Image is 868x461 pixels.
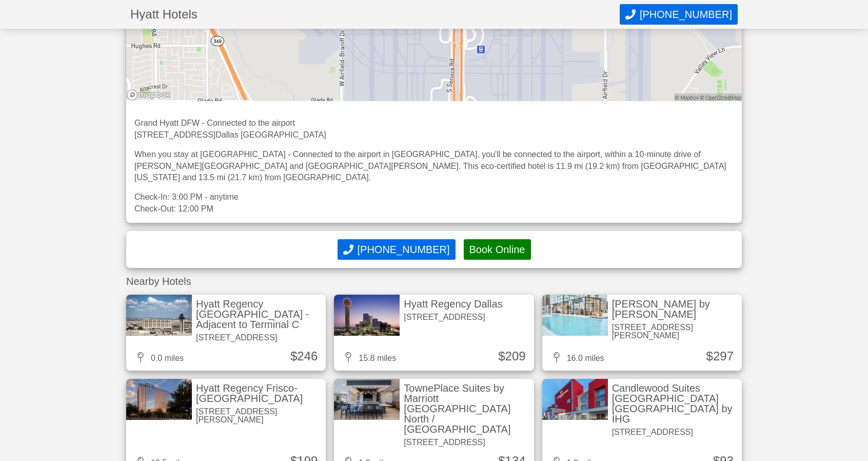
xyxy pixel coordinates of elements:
img: Candlewood Suites DFW Airport North - Irving by IHG [542,379,608,420]
div: 15.8 miles [342,352,396,362]
span: [PHONE_NUMBER] [358,244,450,256]
div: Candlewood Suites [GEOGRAPHIC_DATA] [GEOGRAPHIC_DATA] by IHG [612,383,738,424]
div: When you stay at [GEOGRAPHIC_DATA] - Connected to the airport in [GEOGRAPHIC_DATA], you'll be con... [134,149,734,183]
div: Hyatt Regency Frisco-[GEOGRAPHIC_DATA] [196,383,322,404]
a: Thompson Dallas by Hyatt[PERSON_NAME] by [PERSON_NAME][STREET_ADDRESS][PERSON_NAME]16.0 miles$297 [542,295,742,371]
p: Check-In: 3:00 PM - anytime [134,191,734,203]
div: Hyatt Regency [GEOGRAPHIC_DATA] - Adjacent to Terminal C [196,299,322,330]
img: TownePlace Suites by Marriott Dallas DFW Airport North / Irving [334,379,400,420]
div: [STREET_ADDRESS] [404,313,502,321]
img: Thompson Dallas by Hyatt [542,295,608,336]
div: [STREET_ADDRESS] [196,334,322,342]
a: Hyatt Regency DFW International Airport - Adjacent to Terminal CHyatt Regency [GEOGRAPHIC_DATA] -... [126,295,326,371]
div: [STREET_ADDRESS] [612,428,738,436]
div: [STREET_ADDRESS][PERSON_NAME] [196,408,322,424]
div: $246 [290,350,318,362]
img: Hyatt Regency Frisco-Dallas [126,379,192,420]
button: Call [338,239,456,260]
button: Book Online [464,239,531,260]
h1: Hyatt Hotels [130,8,620,21]
div: Nearby Hotels [126,276,742,286]
button: Call [620,4,738,25]
img: Hyatt Regency DFW International Airport - Adjacent to Terminal C [126,295,192,336]
div: [STREET_ADDRESS][PERSON_NAME] [612,323,738,340]
span: [PHONE_NUMBER] [640,9,732,21]
p: Check-Out: 12:00 PM [134,203,734,215]
div: TownePlace Suites by Marriott [GEOGRAPHIC_DATA] North / [GEOGRAPHIC_DATA] [404,383,529,434]
div: $297 [706,350,734,362]
div: 0.0 miles [134,352,184,362]
div: [PERSON_NAME] by [PERSON_NAME] [612,299,738,319]
div: Hyatt Regency Dallas [404,299,502,309]
a: Hyatt Regency DallasHyatt Regency Dallas[STREET_ADDRESS]15.8 miles$209 [334,295,534,371]
div: $209 [498,350,525,362]
img: Hyatt Regency Dallas [334,295,400,336]
p: [STREET_ADDRESS] [134,129,734,141]
div: 16.0 miles [550,352,604,362]
a: Dallas [GEOGRAPHIC_DATA] [215,130,326,139]
div: [STREET_ADDRESS] [404,438,529,447]
p: Grand Hyatt DFW - Connected to the airport [134,118,734,129]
